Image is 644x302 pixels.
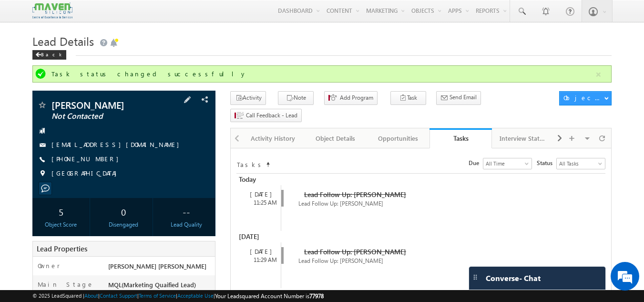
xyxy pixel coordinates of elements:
img: carter-drag [471,273,479,281]
div: Object Score [35,220,88,229]
div: 11:29 AM [241,256,281,264]
div: Interview Status [500,133,546,144]
button: Task [390,91,426,105]
div: Today [236,174,280,185]
button: Activity [230,91,266,105]
span: Lead Follow Up: [PERSON_NAME] [304,247,406,256]
div: [DATE] [236,231,280,242]
button: Call Feedback - Lead [230,109,302,123]
span: Lead Properties [37,244,87,253]
span: Due [469,159,483,167]
a: Terms of Service [139,292,176,299]
div: MQL(Marketing Quaified Lead) [106,280,215,293]
label: Main Stage [38,280,94,289]
span: All Tasks [557,159,603,168]
span: Not Contacted [51,112,164,121]
div: 11:25 AM [241,198,281,207]
div: Object Details [312,133,358,144]
span: [GEOGRAPHIC_DATA] [51,169,122,178]
div: Disengaged [97,220,150,229]
div: Lead Quality [160,220,213,229]
span: Your Leadsquared Account Number is [215,292,324,300]
div: 5 [35,203,88,220]
span: Add Program [340,94,373,102]
div: Object Actions [563,94,604,102]
a: About [84,292,98,299]
a: Object Details [305,128,367,148]
div: Opportunities [375,133,421,144]
label: Owner [38,261,60,270]
a: All Tasks [556,158,605,169]
div: Activity History [250,133,296,144]
a: Tasks [429,128,492,148]
span: Lead Details [32,33,94,49]
span: Lead Follow Up: [PERSON_NAME] [298,200,383,207]
span: © 2025 LeadSquared | | | | | [32,292,324,301]
span: Call Feedback - Lead [246,111,297,120]
span: Status [537,159,556,167]
span: Sort Timeline [266,158,270,167]
button: Add Program [324,91,378,105]
span: 77978 [309,292,324,300]
em: Start Chat [130,234,173,247]
span: Lead Follow Up: [PERSON_NAME] [298,257,383,264]
a: Activity History [242,128,305,148]
div: Chat with us now [50,50,160,62]
td: Tasks [236,158,265,169]
textarea: Type your message and hit 'Enter' [12,88,174,226]
div: [DATE] [241,190,281,198]
div: Tasks [437,134,485,143]
span: Send Email [450,93,477,102]
div: Minimize live chat window [156,5,179,28]
span: Converse - Chat [486,274,541,282]
span: [PHONE_NUMBER] [51,155,123,164]
span: Lead Follow Up: [PERSON_NAME] [304,190,406,199]
div: Back [32,50,66,60]
a: Contact Support [100,292,137,299]
button: Note [278,91,314,105]
span: All Time [483,159,529,168]
span: [PERSON_NAME] [51,100,164,110]
img: Custom Logo [32,2,72,19]
span: [PERSON_NAME] [PERSON_NAME] [108,262,206,270]
div: Task status changed successfully [51,70,595,78]
a: Opportunities [367,128,429,148]
a: Interview Status [492,128,554,148]
button: Object Actions [559,91,612,105]
a: [EMAIL_ADDRESS][DOMAIN_NAME] [51,140,184,148]
a: Back [32,50,71,58]
button: Send Email [436,91,481,105]
div: 0 [97,203,150,220]
div: -- [160,203,213,220]
div: [DATE] [241,247,281,256]
img: d_60004797649_company_0_60004797649 [16,50,40,62]
a: Acceptable Use [177,292,214,299]
a: All Time [483,158,532,169]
